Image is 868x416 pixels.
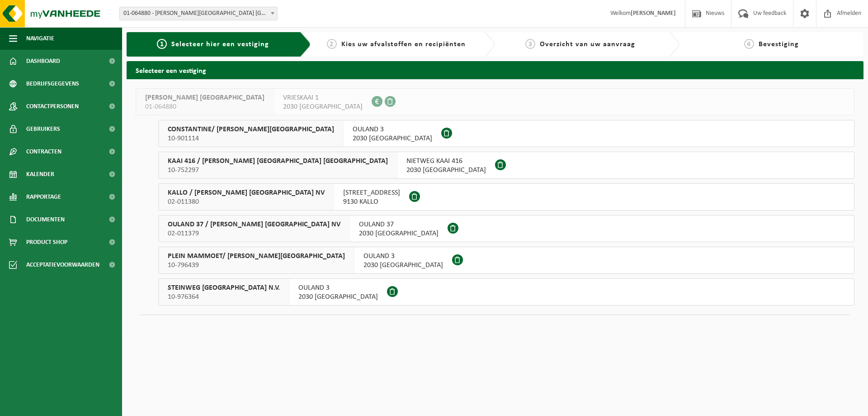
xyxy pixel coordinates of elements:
[158,120,854,147] button: CONSTANTINE/ [PERSON_NAME][GEOGRAPHIC_DATA] 10-901114 OULAND 32030 [GEOGRAPHIC_DATA]
[168,197,325,206] span: 02-011380
[158,278,854,306] button: STEINWEG [GEOGRAPHIC_DATA] N.V. 10-976364 OULAND 32030 [GEOGRAPHIC_DATA]
[283,93,363,102] span: VRIESKAAI 1
[283,102,363,111] span: 2030 [GEOGRAPHIC_DATA]
[26,118,60,140] span: Gebruikers
[120,7,277,20] span: 01-064880 - C. STEINWEG BELGIUM - ANTWERPEN
[158,183,854,210] button: KALLO / [PERSON_NAME] [GEOGRAPHIC_DATA] NV 02-011380 [STREET_ADDRESS]9130 KALLO
[168,261,345,270] span: 10-796439
[158,247,854,274] button: PLEIN MAMMOET/ [PERSON_NAME][GEOGRAPHIC_DATA] 10-796439 OULAND 32030 [GEOGRAPHIC_DATA]
[26,140,61,163] span: Contracten
[119,7,278,20] span: 01-064880 - C. STEINWEG BELGIUM - ANTWERPEN
[127,61,863,79] h2: Selecteer een vestiging
[168,252,345,261] span: PLEIN MAMMOET/ [PERSON_NAME][GEOGRAPHIC_DATA]
[26,253,99,276] span: Acceptatievoorwaarden
[171,41,269,48] span: Selecteer hier een vestiging
[168,292,280,301] span: 10-976364
[145,93,264,102] span: [PERSON_NAME] [GEOGRAPHIC_DATA]
[327,39,337,49] span: 2
[359,229,439,238] span: 2030 [GEOGRAPHIC_DATA]
[406,157,486,166] span: NIETWEG KAAI 416
[168,134,334,143] span: 10-901114
[158,215,854,242] button: OULAND 37 / [PERSON_NAME] [GEOGRAPHIC_DATA] NV 02-011379 OULAND 372030 [GEOGRAPHIC_DATA]
[26,163,54,186] span: Kalender
[145,102,264,111] span: 01-064880
[359,220,439,229] span: OULAND 37
[631,10,676,17] strong: [PERSON_NAME]
[744,39,754,49] span: 4
[26,72,79,95] span: Bedrijfsgegevens
[26,231,67,253] span: Product Shop
[168,125,334,134] span: CONSTANTINE/ [PERSON_NAME][GEOGRAPHIC_DATA]
[168,283,280,292] span: STEINWEG [GEOGRAPHIC_DATA] N.V.
[26,186,61,208] span: Rapportage
[363,252,443,261] span: OULAND 3
[298,283,378,292] span: OULAND 3
[363,261,443,270] span: 2030 [GEOGRAPHIC_DATA]
[168,157,388,166] span: KAAI 416 / [PERSON_NAME] [GEOGRAPHIC_DATA] [GEOGRAPHIC_DATA]
[406,166,486,175] span: 2030 [GEOGRAPHIC_DATA]
[525,39,535,49] span: 3
[26,95,79,118] span: Contactpersonen
[26,208,65,231] span: Documenten
[343,197,400,206] span: 9130 KALLO
[353,134,432,143] span: 2030 [GEOGRAPHIC_DATA]
[26,27,54,50] span: Navigatie
[168,188,325,197] span: KALLO / [PERSON_NAME] [GEOGRAPHIC_DATA] NV
[341,41,466,48] span: Kies uw afvalstoffen en recipiënten
[298,292,378,301] span: 2030 [GEOGRAPHIC_DATA]
[26,50,60,72] span: Dashboard
[168,220,340,229] span: OULAND 37 / [PERSON_NAME] [GEOGRAPHIC_DATA] NV
[157,39,167,49] span: 1
[168,229,340,238] span: 02-011379
[759,41,799,48] span: Bevestiging
[158,152,854,179] button: KAAI 416 / [PERSON_NAME] [GEOGRAPHIC_DATA] [GEOGRAPHIC_DATA] 10-752297 NIETWEG KAAI 4162030 [GEOG...
[353,125,432,134] span: OULAND 3
[540,41,635,48] span: Overzicht van uw aanvraag
[343,188,400,197] span: [STREET_ADDRESS]
[168,166,388,175] span: 10-752297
